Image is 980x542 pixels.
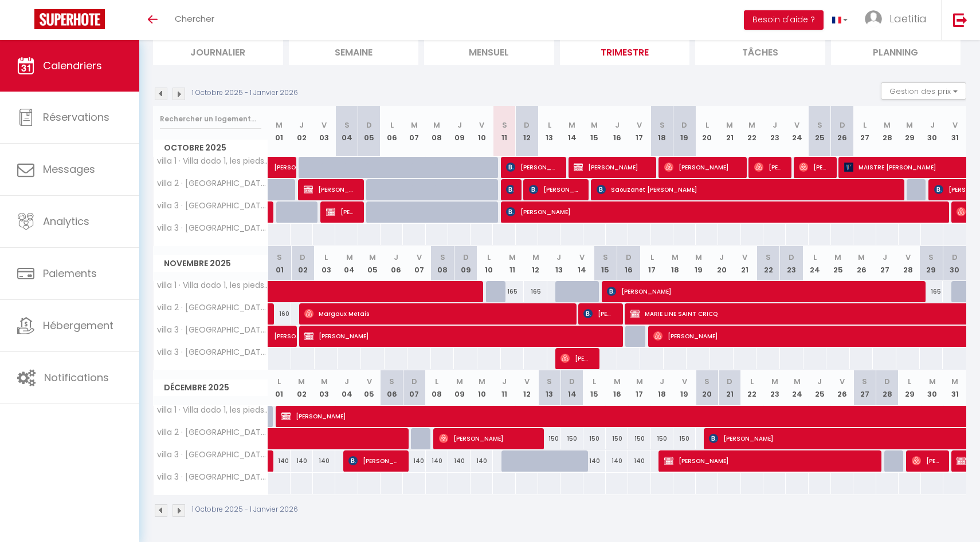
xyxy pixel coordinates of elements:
[766,252,771,263] abbr: S
[155,201,270,210] span: villa 3 · [GEOGRAPHIC_DATA] 3 : 4*, 2 min de la plage et du centre
[298,376,305,387] abbr: M
[951,376,958,387] abbr: M
[876,106,899,157] th: 28
[291,246,315,281] th: 02
[155,179,270,188] span: villa 2 · [GEOGRAPHIC_DATA] 2 : confort moderne, 2 min. plage
[858,252,865,263] abbr: M
[560,347,590,369] span: [PERSON_NAME]
[862,376,867,387] abbr: S
[276,120,283,130] abbr: M
[155,348,270,357] span: villa 3 · [GEOGRAPHIC_DATA] 3 : 4*, 2 min de la plage et du centre
[560,428,583,449] div: 150
[606,450,628,472] div: 140
[569,120,575,130] abbr: M
[277,252,282,263] abbr: S
[155,224,270,232] span: villa 3 · [GEOGRAPHIC_DATA] 3 : 4*, 2 min de la plage et du centre
[569,376,575,387] abbr: D
[664,246,687,281] th: 18
[750,376,754,387] abbr: L
[338,246,361,281] th: 04
[516,106,538,157] th: 12
[424,37,554,65] li: Mensuel
[463,252,469,263] abbr: D
[274,151,300,172] span: [PERSON_NAME]
[748,120,755,130] abbr: M
[718,370,740,405] th: 21
[381,106,403,157] th: 06
[873,246,896,281] th: 27
[506,156,558,178] span: [PERSON_NAME]
[756,246,780,281] th: 22
[471,450,493,472] div: 140
[840,120,845,130] abbr: D
[335,370,358,405] th: 04
[289,37,419,65] li: Semaine
[664,156,739,178] span: [PERSON_NAME]
[673,370,696,405] th: 19
[448,370,471,405] th: 09
[324,252,328,263] abbr: L
[628,428,650,449] div: 150
[741,370,763,405] th: 22
[628,106,650,157] th: 17
[912,450,942,472] span: [PERSON_NAME]
[361,246,385,281] th: 05
[651,370,673,405] th: 18
[881,82,966,100] button: Gestion des prix
[155,303,270,312] span: villa 2 · [GEOGRAPHIC_DATA] 2 : confort moderne, 2 min. plage
[754,156,784,178] span: [PERSON_NAME]
[687,246,710,281] th: 19
[876,370,899,405] th: 28
[456,376,463,387] abbr: M
[710,246,734,281] th: 20
[439,428,536,449] span: [PERSON_NAME]
[929,376,936,387] abbr: M
[502,120,507,130] abbr: S
[889,11,927,26] span: Laetitia
[304,179,356,200] span: [PERSON_NAME]
[321,376,328,387] abbr: M
[695,252,702,263] abbr: M
[742,252,747,263] abbr: V
[617,246,641,281] th: 16
[780,246,803,281] th: 23
[705,120,709,130] abbr: L
[606,106,628,157] th: 16
[300,252,305,263] abbr: D
[411,376,417,387] abbr: D
[803,246,827,281] th: 24
[192,88,298,98] p: 1 Octobre 2025 - 1 Janvier 2026
[560,37,690,65] li: Trimestre
[435,376,438,387] abbr: L
[786,370,808,405] th: 24
[394,252,398,263] abbr: J
[43,58,102,73] span: Calendriers
[718,106,740,157] th: 21
[426,106,448,157] th: 08
[411,120,418,130] abbr: M
[454,246,477,281] th: 09
[291,106,313,157] th: 02
[626,252,632,263] abbr: D
[268,303,292,325] div: 160
[560,370,583,405] th: 14
[952,120,958,130] abbr: V
[358,106,381,157] th: 05
[431,246,454,281] th: 08
[524,376,530,387] abbr: V
[744,10,824,30] button: Besoin d'aide ?
[651,106,673,157] th: 18
[920,246,943,281] th: 29
[607,280,905,302] span: [PERSON_NAME]
[628,450,650,472] div: 140
[726,120,733,130] abbr: M
[154,255,268,272] span: Novembre 2025
[479,120,484,130] abbr: V
[426,370,448,405] th: 08
[682,376,687,387] abbr: V
[346,252,353,263] abbr: M
[817,120,822,130] abbr: S
[268,450,291,472] div: 140
[953,13,967,27] img: logout
[556,252,561,263] abbr: J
